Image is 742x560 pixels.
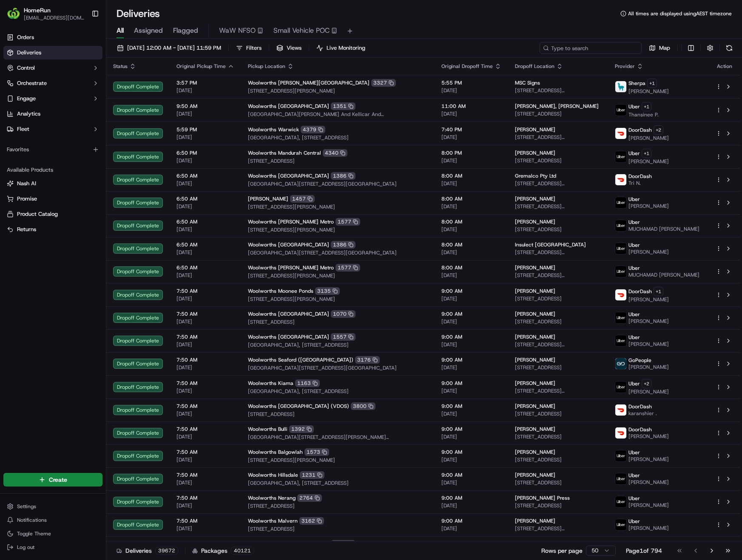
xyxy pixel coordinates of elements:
[654,287,663,296] button: +1
[331,102,355,110] div: 1351
[441,103,501,110] span: 11:00 AM
[515,295,601,302] span: [STREET_ADDRESS]
[248,195,288,202] span: [PERSON_NAME]
[248,126,299,133] span: Woolworths Warwick
[515,79,540,86] span: MSC Signs
[176,126,234,133] span: 5:59 PM
[3,92,102,105] button: Engage
[335,218,360,226] div: 1577
[615,174,626,185] img: doordash_logo_v2.png
[628,242,640,249] span: Uber
[3,46,102,59] a: Deliveries
[441,364,501,371] span: [DATE]
[248,181,428,187] span: [GEOGRAPHIC_DATA][STREET_ADDRESS][GEOGRAPHIC_DATA]
[515,157,601,164] span: [STREET_ADDRESS]
[441,110,501,117] span: [DATE]
[628,265,640,272] span: Uber
[515,241,586,248] span: Insulect [GEOGRAPHIC_DATA]
[441,426,501,433] span: 9:00 AM
[615,105,626,116] img: uber-new-logo.jpeg
[323,149,347,157] div: 4340
[515,103,599,110] span: [PERSON_NAME], [PERSON_NAME]
[176,410,234,417] span: [DATE]
[441,180,501,187] span: [DATE]
[24,14,85,21] button: [EMAIL_ADDRESS][DOMAIN_NAME]
[7,210,99,218] a: Product Catalog
[176,341,234,348] span: [DATE]
[515,272,601,279] span: [STREET_ADDRESS][PERSON_NAME]
[515,449,555,455] span: [PERSON_NAME]
[515,426,555,433] span: [PERSON_NAME]
[441,456,501,463] span: [DATE]
[615,404,626,416] img: doordash_logo_v2.png
[304,448,329,456] div: 1573
[723,42,735,54] button: Refresh
[628,180,652,187] span: Tri N.
[628,288,652,295] span: DoorDash
[615,450,626,461] img: uber-new-logo.jpeg
[628,456,669,463] span: [PERSON_NAME]
[628,196,640,203] span: Uber
[615,220,626,231] img: uber-new-logo.jpeg
[3,473,102,486] button: Create
[628,272,699,278] span: MUCHAMAD [PERSON_NAME]
[371,79,396,87] div: 3327
[248,388,428,395] span: [GEOGRAPHIC_DATA], [STREET_ADDRESS]
[515,218,555,225] span: [PERSON_NAME]
[176,63,226,70] span: Original Pickup Time
[248,319,428,325] span: [STREET_ADDRESS]
[441,272,501,279] span: [DATE]
[176,387,234,394] span: [DATE]
[176,79,234,86] span: 3:57 PM
[176,226,234,233] span: [DATE]
[176,203,234,210] span: [DATE]
[628,388,669,395] span: [PERSON_NAME]
[176,479,234,486] span: [DATE]
[441,403,501,410] span: 9:00 AM
[176,87,234,94] span: [DATE]
[335,264,360,272] div: 1577
[176,495,234,501] span: 7:50 AM
[17,210,58,218] span: Product Catalog
[441,264,501,271] span: 8:00 AM
[441,449,501,455] span: 9:00 AM
[176,295,234,302] span: [DATE]
[248,218,334,225] span: Woolworths [PERSON_NAME] Metro
[248,426,287,433] span: Woolworths Bulli
[176,456,234,463] span: [DATE]
[17,34,34,41] span: Orders
[716,63,733,70] div: Action
[441,150,501,156] span: 8:00 PM
[654,125,663,135] button: +2
[17,49,41,57] span: Deliveries
[248,288,313,294] span: Woolworths Moonee Ponds
[628,479,669,486] span: [PERSON_NAME]
[515,403,555,410] span: [PERSON_NAME]
[441,241,501,248] span: 8:00 AM
[248,204,428,210] span: [STREET_ADDRESS][PERSON_NAME]
[3,76,102,90] button: Orchestrate
[248,411,428,418] span: [STREET_ADDRESS]
[3,514,102,526] button: Notifications
[127,44,221,52] span: [DATE] 12:00 AM - [DATE] 11:59 PM
[3,177,102,190] button: Nash AI
[441,295,501,302] span: [DATE]
[515,249,601,256] span: [STREET_ADDRESS][PERSON_NAME][PERSON_NAME]
[113,42,225,54] button: [DATE] 12:00 AM - [DATE] 11:59 PM
[628,173,652,180] span: DoorDash
[628,334,640,341] span: Uber
[628,433,669,440] span: [PERSON_NAME]
[176,134,234,141] span: [DATE]
[17,530,51,537] span: Toggle Theme
[17,544,34,551] span: Log out
[248,134,428,141] span: [GEOGRAPHIC_DATA], [STREET_ADDRESS]
[351,402,375,410] div: 3800
[290,195,315,203] div: 1457
[331,333,355,341] div: 1557
[615,63,635,70] span: Provider
[515,433,601,440] span: [STREET_ADDRESS]
[3,501,102,512] button: Settings
[248,264,334,271] span: Woolworths [PERSON_NAME] Metro
[515,87,601,94] span: [STREET_ADDRESS][PERSON_NAME]
[3,163,102,177] div: Available Products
